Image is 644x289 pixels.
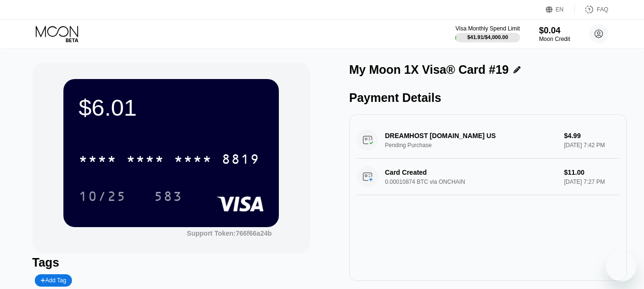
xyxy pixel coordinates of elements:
[539,26,570,42] div: $0.04Moon Credit
[575,5,608,14] div: FAQ
[187,229,272,237] div: Support Token:766f66a24b
[539,36,570,42] div: Moon Credit
[455,25,520,32] div: Visa Monthly Spend Limit
[546,5,575,14] div: EN
[154,190,183,205] div: 583
[222,153,260,168] div: 8819
[606,251,636,281] iframe: Button to launch messaging window
[349,63,509,77] div: My Moon 1X Visa® Card #19
[467,34,508,40] div: $41.91 / $4,000.00
[79,190,126,205] div: 10/25
[556,6,564,13] div: EN
[35,274,72,287] div: Add Tag
[597,6,608,13] div: FAQ
[455,25,520,42] div: Visa Monthly Spend Limit$41.91/$4,000.00
[349,91,627,105] div: Payment Details
[32,256,310,269] div: Tags
[79,94,264,121] div: $6.01
[539,26,570,36] div: $0.04
[72,184,133,208] div: 10/25
[147,184,190,208] div: 583
[41,277,66,284] div: Add Tag
[187,229,272,237] div: Support Token: 766f66a24b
